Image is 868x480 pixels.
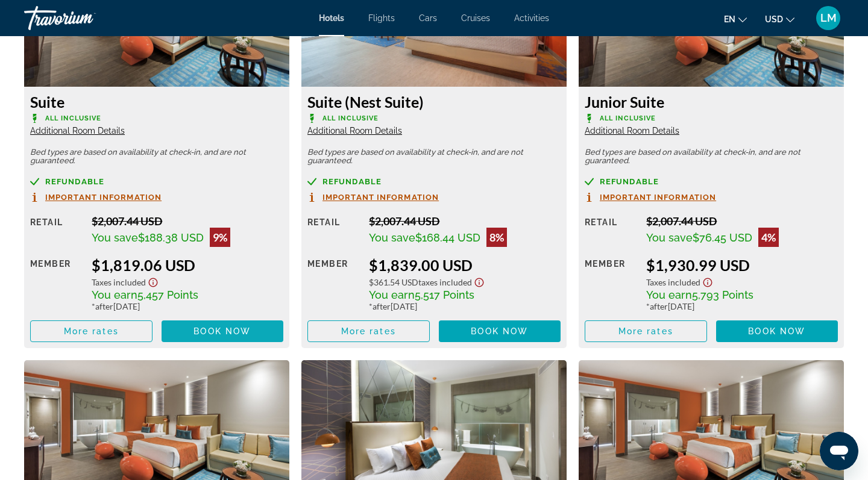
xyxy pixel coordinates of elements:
span: $361.54 USD [369,277,418,287]
button: Show Taxes and Fees disclaimer [146,274,160,288]
div: $1,839.00 USD [369,256,561,274]
span: Book now [748,326,805,336]
h3: Suite [30,93,283,111]
span: Important Information [45,193,162,201]
p: Bed types are based on availability at check-in, and are not guaranteed. [585,148,838,165]
div: * [DATE] [646,301,838,311]
a: Travorium [24,2,145,34]
button: Book now [716,320,838,342]
div: Retail [30,214,83,247]
span: after [650,301,668,311]
span: You save [92,231,138,244]
a: Hotels [319,13,344,23]
button: More rates [307,320,430,342]
a: Flights [368,13,395,23]
button: Book now [439,320,561,342]
span: You save [369,231,415,244]
button: Show Taxes and Fees disclaimer [472,274,486,288]
button: More rates [585,320,707,342]
span: More rates [64,326,119,336]
span: LM [820,12,837,24]
span: You earn [92,288,137,301]
div: Member [585,256,637,311]
div: * [DATE] [369,301,561,311]
span: You earn [646,288,692,301]
h3: Suite (Nest Suite) [307,93,561,111]
span: Taxes included [646,277,700,287]
span: Taxes included [418,277,472,287]
span: 5,457 Points [137,288,198,301]
div: Member [307,256,360,311]
span: after [95,301,113,311]
span: Additional Room Details [307,126,402,136]
button: Book now [162,320,284,342]
span: Additional Room Details [30,126,125,136]
a: Cars [419,13,437,23]
h3: Junior Suite [585,93,838,111]
div: 8% [486,228,507,247]
span: 5,793 Points [692,288,753,301]
div: Member [30,256,83,311]
span: Additional Room Details [585,126,679,136]
button: Important Information [307,192,439,202]
span: Refundable [600,178,659,185]
div: Retail [307,214,360,247]
span: You earn [369,288,415,301]
button: Important Information [30,192,162,202]
button: More rates [30,320,153,342]
span: Refundable [45,178,104,185]
p: Bed types are based on availability at check-in, and are not guaranteed. [307,148,561,165]
a: Refundable [585,177,838,186]
span: All Inclusive [322,114,379,122]
div: * [DATE] [92,301,283,311]
button: Change language [724,10,747,28]
span: Book now [471,326,528,336]
span: Taxes included [92,277,146,287]
span: Important Information [322,193,439,201]
a: Refundable [307,177,561,186]
div: 9% [210,228,230,247]
span: $188.38 USD [138,231,204,244]
a: Activities [514,13,549,23]
div: $1,930.99 USD [646,256,838,274]
p: Bed types are based on availability at check-in, and are not guaranteed. [30,148,283,165]
span: Refundable [322,178,382,185]
div: $2,007.44 USD [646,214,838,228]
span: All Inclusive [45,114,101,122]
span: USD [765,14,783,24]
a: Refundable [30,177,283,186]
span: en [724,14,735,24]
div: $2,007.44 USD [92,214,283,228]
button: Change currency [765,10,794,28]
span: Book now [193,326,251,336]
span: You save [646,231,693,244]
iframe: Button to launch messaging window [820,432,858,470]
button: User Menu [813,5,844,31]
span: after [373,301,391,311]
span: More rates [341,326,396,336]
span: Important Information [600,193,716,201]
button: Important Information [585,192,716,202]
div: 4% [758,228,779,247]
div: $2,007.44 USD [369,214,561,228]
a: Cruises [461,13,490,23]
span: 5,517 Points [415,288,474,301]
span: $168.44 USD [415,231,480,244]
div: $1,819.06 USD [92,256,283,274]
button: Show Taxes and Fees disclaimer [700,274,715,288]
span: All Inclusive [600,114,656,122]
div: Retail [585,214,637,247]
span: More rates [618,326,673,336]
span: $76.45 USD [693,231,752,244]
